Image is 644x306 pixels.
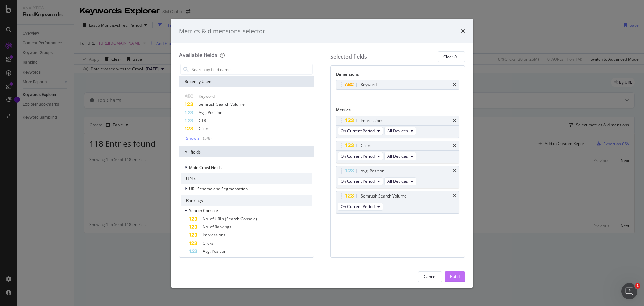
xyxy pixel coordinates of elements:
[453,83,456,87] div: times
[338,177,383,185] button: On Current Period
[338,152,383,160] button: On Current Period
[203,224,231,230] span: No. of Rankings
[387,128,408,134] span: All Devices
[387,153,408,159] span: All Devices
[181,173,312,184] div: URLs
[179,27,265,36] div: Metrics & dimensions selector
[330,53,367,61] div: Selected fields
[338,203,383,211] button: On Current Period
[450,274,460,279] div: Build
[179,76,314,87] div: Recently Used
[341,153,375,159] span: On Current Period
[179,51,217,59] div: Available fields
[445,271,465,282] button: Build
[191,64,312,74] input: Search by field name
[387,178,408,184] span: All Devices
[336,191,460,214] div: Semrush Search VolumetimesOn Current Period
[203,216,257,222] span: No. of URLs (Search Console)
[189,208,218,213] span: Search Console
[338,127,383,135] button: On Current Period
[203,232,225,238] span: Impressions
[336,71,460,80] div: Dimensions
[341,178,375,184] span: On Current Period
[336,166,460,188] div: Avg. PositiontimesOn Current PeriodAll Devices
[199,101,245,107] span: Semrush Search Volume
[621,283,637,299] iframe: Intercom live chat
[341,204,375,209] span: On Current Period
[171,19,473,288] div: modal
[438,51,465,62] button: Clear All
[635,283,640,289] span: 1
[199,93,215,99] span: Keyword
[361,193,407,200] div: Semrush Search Volume
[336,116,460,138] div: ImpressionstimesOn Current PeriodAll Devices
[203,248,226,254] span: Avg. Position
[384,152,416,160] button: All Devices
[453,119,456,123] div: times
[336,141,460,163] div: ClickstimesOn Current PeriodAll Devices
[189,165,222,170] span: Main Crawl Fields
[418,271,442,282] button: Cancel
[341,128,375,134] span: On Current Period
[203,240,213,246] span: Clicks
[336,107,460,115] div: Metrics
[461,27,465,36] div: times
[424,274,436,279] div: Cancel
[453,144,456,148] div: times
[202,135,212,141] div: ( 5 / 8 )
[384,177,416,185] button: All Devices
[336,80,460,90] div: Keywordtimes
[199,126,209,131] span: Clicks
[361,117,383,124] div: Impressions
[453,169,456,173] div: times
[361,81,377,88] div: Keyword
[181,195,312,206] div: Rankings
[361,142,371,149] div: Clicks
[443,54,459,60] div: Clear All
[189,186,248,192] span: URL Scheme and Segmentation
[384,127,416,135] button: All Devices
[361,168,384,174] div: Avg. Position
[179,146,314,157] div: All fields
[453,194,456,198] div: times
[186,136,202,141] div: Show all
[199,110,222,115] span: Avg. Position
[199,118,206,123] span: CTR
